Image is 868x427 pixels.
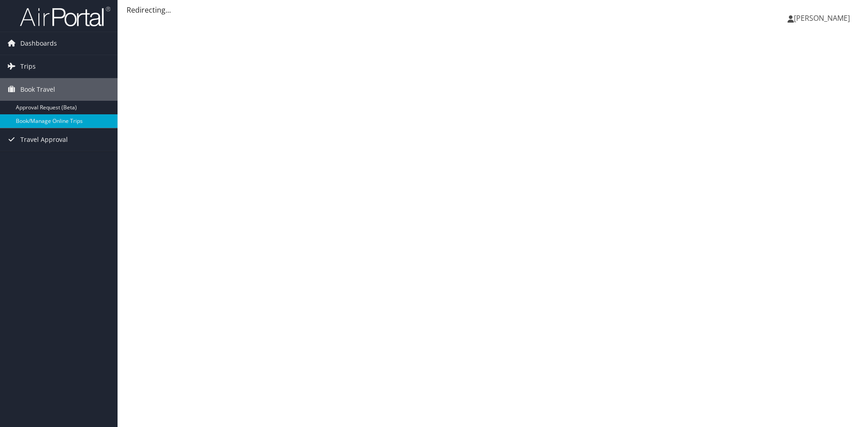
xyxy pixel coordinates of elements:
[127,5,859,15] div: Redirecting...
[20,78,55,101] span: Book Travel
[20,6,110,27] img: airportal-logo.png
[20,128,68,151] span: Travel Approval
[20,32,57,55] span: Dashboards
[794,13,850,23] span: [PERSON_NAME]
[20,55,36,78] span: Trips
[788,5,859,32] a: [PERSON_NAME]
